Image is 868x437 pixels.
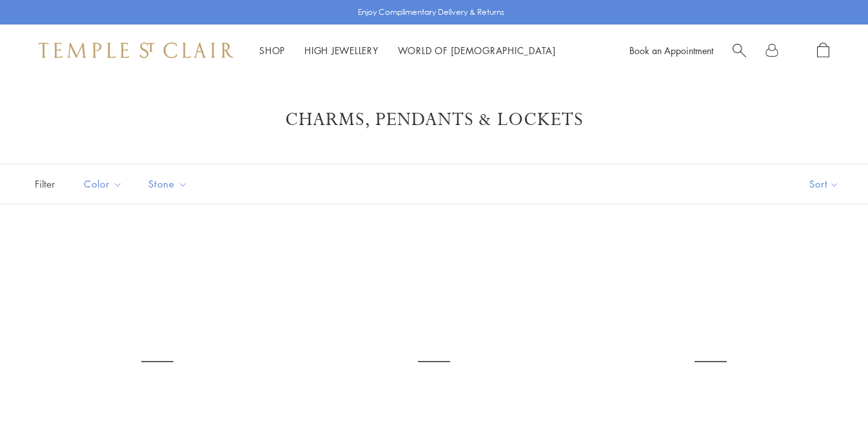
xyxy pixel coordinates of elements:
[39,43,233,58] img: Temple St. Clair
[304,44,379,57] a: High JewelleryHigh Jewellery
[358,6,504,19] p: Enjoy Complimentary Delivery & Returns
[629,44,713,57] a: Book an Appointment
[817,43,829,59] a: Open Shopping Bag
[259,44,285,57] a: ShopShop
[77,176,132,192] span: Color
[259,43,556,59] nav: Main navigation
[74,170,132,199] button: Color
[733,43,746,59] a: Search
[142,176,197,192] span: Stone
[780,164,868,204] button: Show sort by
[52,108,816,131] h1: Charms, Pendants & Lockets
[398,44,556,57] a: World of [DEMOGRAPHIC_DATA]World of [DEMOGRAPHIC_DATA]
[139,170,197,199] button: Stone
